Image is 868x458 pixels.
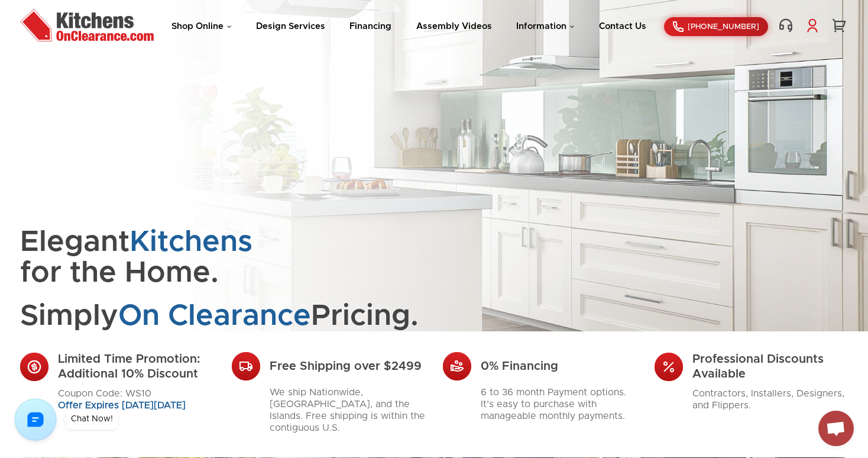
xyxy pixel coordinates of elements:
[20,258,219,288] span: for the Home.
[416,22,492,31] a: Assembly Videos
[270,386,426,434] p: We ship Nationwide, [GEOGRAPHIC_DATA], and the Islands. Free shipping is within the contiguous U.S.
[256,22,325,31] a: Design Services
[129,227,252,257] span: Kitchens
[20,9,154,41] img: Kitchens On Clearance
[599,22,646,31] a: Contact Us
[688,23,759,31] span: [PHONE_NUMBER]
[664,17,768,36] a: [PHONE_NUMBER]
[118,301,311,331] span: On Clearance
[776,410,812,446] img: Back to top
[349,22,391,31] a: Financing
[481,386,637,422] p: 6 to 36 month Payment options. It’s easy to purchase with manageable monthly payments.
[20,301,310,332] span: Simply Pricing.
[270,359,426,374] div: Free Shipping over $2499
[14,398,57,441] img: Chat with us
[71,415,113,423] div: Chat Now!
[20,227,310,332] h1: Elegant
[58,388,214,411] p: Coupon Code: WS10
[818,411,854,446] a: Open chat
[481,359,637,374] div: 0% Financing
[692,352,848,382] div: Professional Discounts Available
[692,388,848,411] p: Contractors, Installers, Designers, and Flippers.
[171,22,232,31] a: Shop Online
[58,352,214,382] div: Limited Time Promotion: Additional 10% Discount
[58,401,186,410] span: Offer Expires [DATE][DATE]
[516,22,575,31] a: Information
